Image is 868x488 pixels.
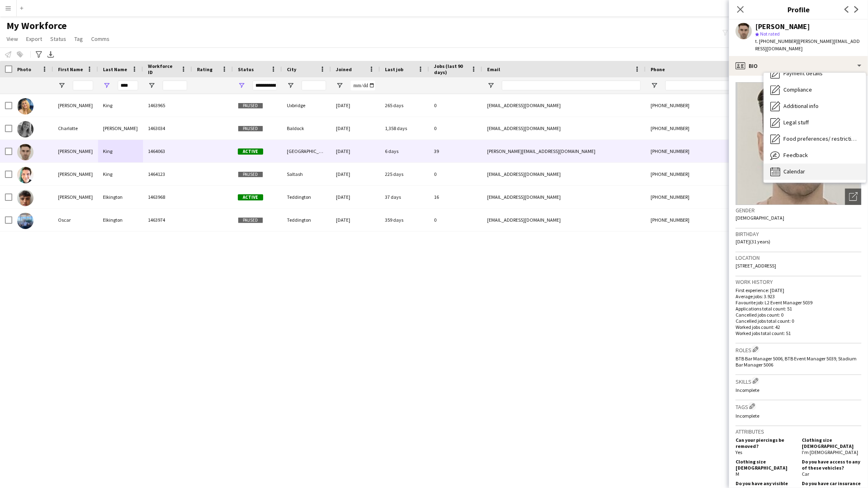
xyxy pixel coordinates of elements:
[646,140,750,162] div: [PHONE_NUMBER]
[238,103,263,109] span: Paused
[736,293,861,299] p: Average jobs: 3.923
[143,209,192,231] div: 1463974
[665,81,745,90] input: Phone Filter Input
[98,163,143,185] div: King
[736,207,861,214] h3: Gender
[783,135,859,142] span: Food preferences/ restrictions
[331,209,380,231] div: [DATE]
[53,140,98,162] div: [PERSON_NAME]
[282,140,331,162] div: [GEOGRAPHIC_DATA]
[73,81,93,90] input: First Name Filter Input
[7,20,67,32] span: My Workforce
[802,459,861,471] h5: Do you have access to any of these vehicles?
[58,82,65,89] button: Open Filter Menu
[331,186,380,208] div: [DATE]
[91,35,110,43] span: Comms
[282,163,331,185] div: Saltash
[783,102,819,110] span: Additional info
[143,140,192,162] div: 1464063
[380,117,429,139] div: 1,358 days
[487,82,494,89] button: Open Filter Menu
[118,81,138,90] input: Last Name Filter Input
[646,209,750,231] div: [PHONE_NUMBER]
[651,66,665,72] span: Phone
[429,209,482,231] div: 0
[429,140,482,162] div: 39
[736,82,861,205] img: Crew avatar or photo
[646,94,750,117] div: [PHONE_NUMBER]
[331,140,380,162] div: [DATE]
[736,318,861,324] p: Cancelled jobs total count: 0
[755,23,810,30] div: [PERSON_NAME]
[755,38,798,44] span: t. [PHONE_NUMBER]
[736,402,861,411] h3: Tags
[783,119,809,126] span: Legal stuff
[736,413,861,419] p: Incomplete
[17,144,34,160] img: Daniel King
[53,117,98,139] div: Charlotte
[736,230,861,238] h3: Birthday
[238,217,263,223] span: Paused
[736,459,795,471] h5: Clothing size [DEMOGRAPHIC_DATA]
[163,81,187,90] input: Workforce ID Filter Input
[646,186,750,208] div: [PHONE_NUMBER]
[71,34,86,44] a: Tag
[53,163,98,185] div: [PERSON_NAME]
[736,437,795,449] h5: Can your piercings be removed?
[380,163,429,185] div: 225 days
[646,117,750,139] div: [PHONE_NUMBER]
[98,209,143,231] div: Elkington
[646,163,750,185] div: [PHONE_NUMBER]
[23,34,45,44] a: Export
[238,171,263,178] span: Paused
[47,34,69,44] a: Status
[50,35,66,43] span: Status
[729,4,868,15] h3: Profile
[764,65,866,82] div: Payment details
[764,131,866,147] div: Food preferences/ restrictions
[736,345,861,354] h3: Roles
[845,189,861,205] div: Open photos pop-in
[736,312,861,318] p: Cancelled jobs count: 0
[736,263,776,269] span: [STREET_ADDRESS]
[331,94,380,117] div: [DATE]
[736,428,861,435] h3: Attributes
[736,306,861,312] p: Applications total count: 51
[98,186,143,208] div: Elkington
[736,215,784,221] span: [DEMOGRAPHIC_DATA]
[736,449,742,455] span: Yes
[17,98,34,115] img: Annie King
[764,98,866,115] div: Additional info
[736,287,861,293] p: First experience: [DATE]
[17,167,34,183] img: Katie King
[429,117,482,139] div: 0
[502,81,641,90] input: Email Filter Input
[336,82,343,89] button: Open Filter Menu
[783,70,823,77] span: Payment details
[736,238,770,245] span: [DATE] (31 years)
[736,278,861,286] h3: Work history
[736,324,861,330] p: Worked jobs count: 42
[17,213,34,229] img: Oscar Elkington
[755,38,860,52] span: | [PERSON_NAME][EMAIL_ADDRESS][DOMAIN_NAME]
[336,66,352,72] span: Joined
[26,35,42,43] span: Export
[736,471,739,477] span: M
[238,148,263,155] span: Active
[482,163,646,185] div: [EMAIL_ADDRESS][DOMAIN_NAME]
[482,94,646,117] div: [EMAIL_ADDRESS][DOMAIN_NAME]
[482,186,646,208] div: [EMAIL_ADDRESS][DOMAIN_NAME]
[74,35,83,43] span: Tag
[802,471,809,477] span: Car
[53,94,98,117] div: [PERSON_NAME]
[736,355,857,368] span: BTB Bar Manager 5006, BTB Event Manager 5039, Stadium Bar Manager 5006
[736,387,861,393] p: Incomplete
[287,82,294,89] button: Open Filter Menu
[103,66,127,72] span: Last Name
[103,82,110,89] button: Open Filter Menu
[764,115,866,131] div: Legal stuff
[736,377,861,385] h3: Skills
[331,117,380,139] div: [DATE]
[783,151,808,159] span: Feedback
[351,81,375,90] input: Joined Filter Input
